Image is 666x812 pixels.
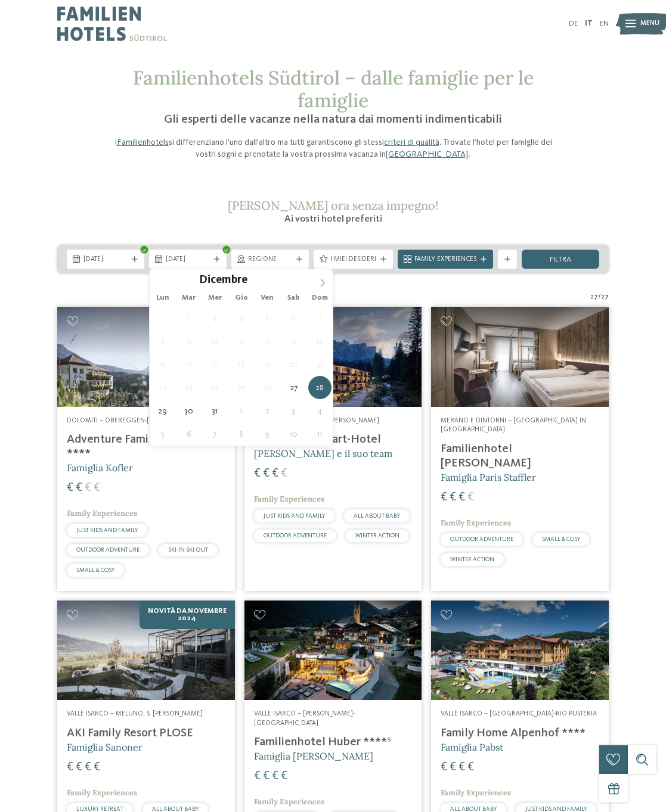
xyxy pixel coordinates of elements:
a: Familienhotels [117,138,169,147]
a: EN [600,20,609,27]
span: € [85,482,91,494]
span: Dicembre 25, 2025 [230,376,253,399]
span: € [450,491,456,503]
span: Family Experiences [414,255,476,265]
span: / [598,293,601,302]
span: Dicembre 3, 2025 [203,306,227,329]
img: Adventure Family Hotel Maria **** [57,307,235,406]
span: filtra [550,256,571,264]
span: Family Experiences [254,797,324,807]
span: Gio [228,294,255,302]
h4: Familienhotel [PERSON_NAME] [441,442,599,471]
span: Mar [176,294,202,302]
span: OUTDOOR ADVENTURE [76,547,140,553]
span: Famiglia Kofler [67,462,133,474]
span: Lun [150,294,176,302]
span: Dicembre 2, 2025 [177,306,200,329]
a: DE [569,20,578,27]
span: Dicembre 28, 2025 [308,376,332,399]
span: LUXURY RETREAT [76,806,123,812]
span: Gennaio 8, 2026 [230,422,253,446]
span: 27 [601,293,609,302]
span: € [450,761,456,773]
span: Family Experiences [67,508,137,518]
a: criteri di qualità [384,138,439,147]
span: WINTER ACTION [355,533,399,539]
span: Family Experiences [441,518,511,528]
span: JUST KIDS AND FAMILY [76,527,138,533]
span: Famiglia Pabst [441,741,503,753]
span: € [263,770,270,782]
span: Dicembre 31, 2025 [203,399,227,422]
span: Dicembre 27, 2025 [282,376,305,399]
span: Family Experiences [441,788,511,798]
span: Dicembre 21, 2025 [308,353,332,376]
span: Dicembre 15, 2025 [151,353,174,376]
span: Dicembre 29, 2025 [151,399,174,422]
span: Dicembre 10, 2025 [203,329,227,353]
span: SMALL & COSY [542,536,580,542]
span: Family Experiences [254,494,324,504]
span: SMALL & COSY [76,567,114,573]
span: ALL ABOUT BABY [450,806,497,812]
span: Dicembre 1, 2025 [151,306,174,329]
span: Valle Isarco – Meluno, S. [PERSON_NAME] [67,710,203,717]
span: € [263,468,270,480]
span: € [67,482,73,494]
span: € [76,482,82,494]
span: WINTER ACTION [450,556,494,562]
h4: Familienhotel Huber ****ˢ [254,735,413,749]
span: Sab [280,294,306,302]
span: Famiglia Paris Staffler [441,471,536,483]
span: Valle Isarco – [GEOGRAPHIC_DATA]-Rio Pusteria [441,710,597,717]
span: OUTDOOR ADVENTURE [264,533,327,539]
span: Regione [248,255,292,265]
span: Dicembre 20, 2025 [282,353,305,376]
span: Dicembre 14, 2025 [308,329,332,353]
h4: Movi Family Apart-Hotel [254,433,413,447]
span: € [94,761,100,773]
img: Cercate un hotel per famiglie? Qui troverete solo i migliori! [57,601,235,700]
span: Ai vostri hotel preferiti [284,214,382,224]
span: Merano e dintorni – [GEOGRAPHIC_DATA] in [GEOGRAPHIC_DATA] [441,417,586,434]
span: Ven [255,294,281,302]
span: Dicembre 22, 2025 [151,376,174,399]
span: Dicembre 11, 2025 [230,329,253,353]
span: 27 [590,293,598,302]
span: Gennaio 10, 2026 [282,422,305,446]
span: Dicembre 6, 2025 [282,306,305,329]
span: Dicembre 18, 2025 [230,353,253,376]
span: JUST KIDS AND FAMILY [525,806,587,812]
span: € [459,491,465,503]
span: € [67,761,73,773]
a: [GEOGRAPHIC_DATA] [386,150,468,158]
span: Dicembre 9, 2025 [177,329,200,353]
img: Cercate un hotel per famiglie? Qui troverete solo i migliori! [431,307,609,406]
img: Cercate un hotel per famiglie? Qui troverete solo i migliori! [244,601,422,700]
span: Gennaio 3, 2026 [282,399,305,422]
span: € [254,770,261,782]
span: Dolomiti – Obereggen-[GEOGRAPHIC_DATA] [67,417,211,424]
h4: Adventure Family Hotel Maria **** [67,433,225,461]
span: € [459,761,465,773]
span: SKI-IN SKI-OUT [168,547,208,553]
span: [DATE] [83,255,128,265]
span: Gennaio 1, 2026 [230,399,253,422]
span: Dicembre 24, 2025 [203,376,227,399]
span: OUTDOOR ADVENTURE [450,536,513,542]
span: Gennaio 7, 2026 [203,422,227,446]
span: JUST KIDS AND FAMILY [264,513,325,519]
span: Dicembre 26, 2025 [256,376,279,399]
span: € [254,468,261,480]
span: Dicembre 8, 2025 [151,329,174,353]
a: Cercate un hotel per famiglie? Qui troverete solo i migliori! Dolomiti – Corvara – [PERSON_NAME] ... [244,307,422,591]
span: Dicembre 17, 2025 [203,353,227,376]
span: Dicembre 5, 2025 [256,306,279,329]
span: € [76,761,82,773]
span: Dicembre 12, 2025 [256,329,279,353]
span: [DATE] [166,255,210,265]
span: Gennaio 6, 2026 [177,422,200,446]
span: € [441,491,447,503]
span: Family Experiences [67,788,137,798]
span: I miei desideri [330,255,376,265]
